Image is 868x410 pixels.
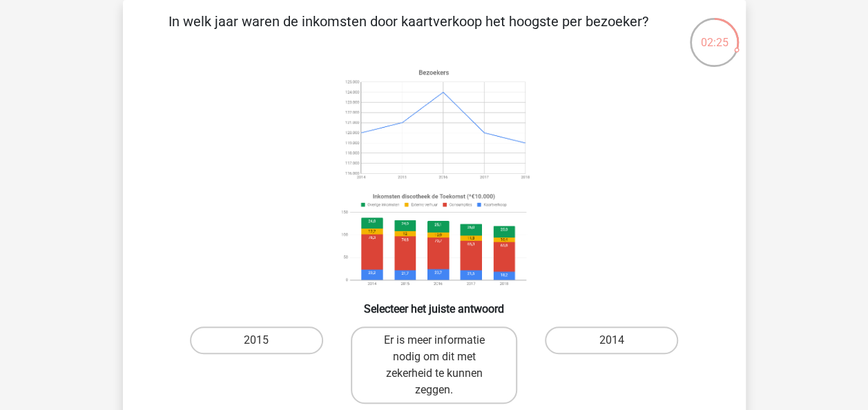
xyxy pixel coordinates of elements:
[351,326,517,404] label: Er is meer informatie nodig om dit met zekerheid te kunnen zeggen.
[545,326,678,354] label: 2014
[145,291,724,315] h6: Selecteer het juiste antwoord
[190,326,323,354] label: 2015
[145,11,672,52] p: In welk jaar waren de inkomsten door kaartverkoop het hoogste per bezoeker?
[688,17,740,51] div: 02:25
